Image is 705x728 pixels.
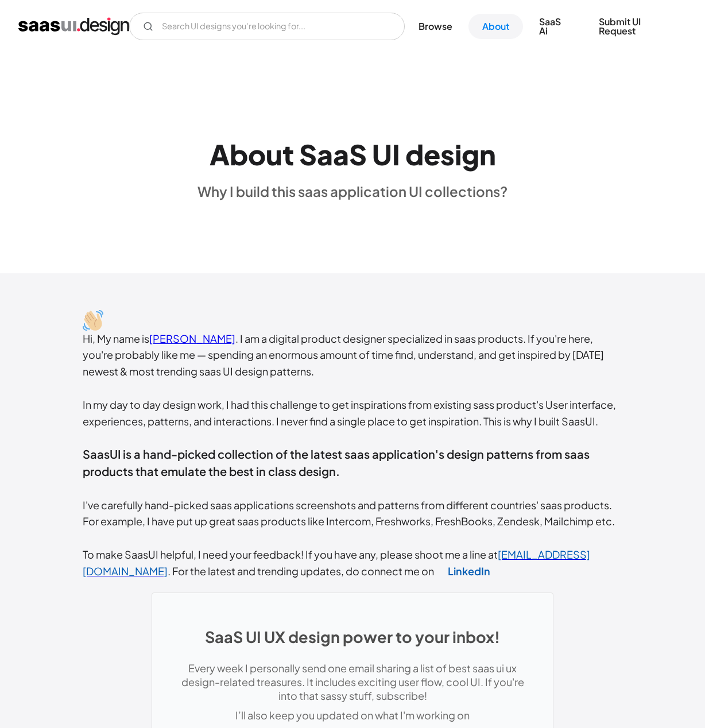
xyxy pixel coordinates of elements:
input: Search UI designs you're looking for... [129,13,405,40]
h1: About SaaS UI design [210,138,496,171]
p: I’ll also keep you updated on what I'm working on [175,708,530,722]
a: [EMAIL_ADDRESS][DOMAIN_NAME] [83,548,590,578]
form: Email Form [129,13,405,40]
a: home [18,17,129,36]
a: About [468,14,523,39]
a: LinkedIn [434,556,504,586]
div: Why I build this saas application UI collections? [197,183,508,200]
a: Browse [405,14,466,39]
div: Hi, My name is . I am a digital product designer specialized in saas products. If you're here, yo... [83,331,622,580]
a: SaaS Ai [525,9,583,44]
h1: SaaS UI UX design power to your inbox! [175,628,530,646]
span: SaasUI is a hand-picked collection of the latest saas application's design patterns from saas pro... [83,447,590,478]
a: Submit UI Request [585,9,687,44]
p: Every week I personally send one email sharing a list of best saas ui ux design-related treasures... [175,661,530,703]
a: [PERSON_NAME] [149,332,235,345]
